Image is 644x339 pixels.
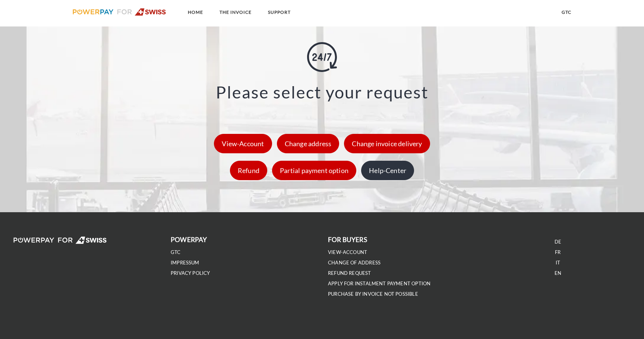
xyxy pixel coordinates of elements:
div: View-Account [214,134,272,153]
a: GTC [555,6,578,19]
a: Refund [228,166,269,175]
div: Partial payment option [272,161,356,180]
a: THE INVOICE [213,6,258,19]
a: IMPRESSUM [171,260,199,266]
a: FR [555,249,561,255]
a: Change invoice delivery [342,139,432,148]
div: Change address [277,134,340,153]
img: logo-swiss-white.svg [13,236,107,244]
a: IT [556,260,560,266]
a: GTC [171,249,181,255]
div: Help-Center [361,161,414,180]
a: VIEW-ACCOUNT [328,249,367,255]
a: Change address [275,139,341,148]
img: online-shopping.svg [307,42,337,72]
b: FOR BUYERS [328,236,367,244]
div: Refund [230,161,267,180]
b: POWERPAY [171,236,207,244]
a: CHANGE OF ADDRESS [328,260,381,266]
a: SUPPORT [262,6,297,19]
img: logo-swiss.svg [73,8,166,16]
a: Home [181,6,209,19]
h3: Please select your request [41,84,602,101]
div: Change invoice delivery [344,134,430,153]
a: PRIVACY POLICY [171,270,210,276]
a: View-Account [212,139,274,148]
a: APPLY FOR INSTALMENT PAYMENT OPTION [328,280,430,287]
a: Help-Center [359,166,416,175]
a: REFUND REQUEST [328,270,371,276]
a: Partial payment option [270,166,358,175]
a: DE [555,239,561,245]
a: EN [555,270,561,276]
a: PURCHASE BY INVOICE NOT POSSIBLE [328,291,418,297]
